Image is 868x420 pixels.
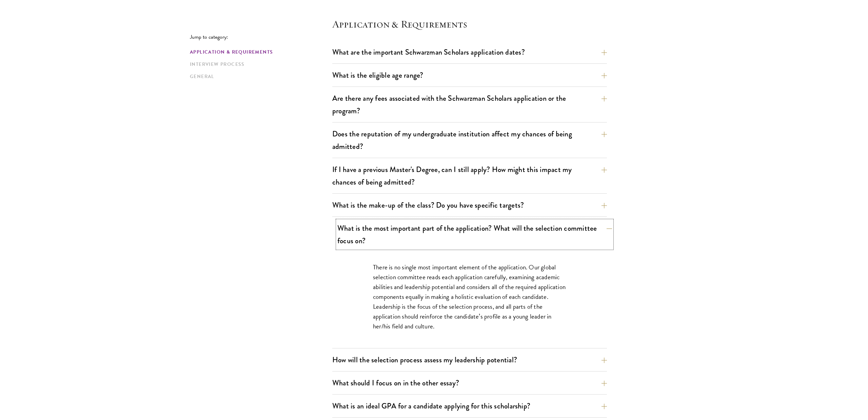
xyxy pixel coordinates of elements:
[332,197,607,213] button: What is the make-up of the class? Do you have specific targets?
[337,221,612,248] button: What is the most important part of the application? What will the selection committee focus on?
[332,352,607,367] button: How will the selection process assess my leadership potential?
[190,61,328,68] a: Interview Process
[332,17,607,31] h4: Application & Requirements
[190,49,328,56] a: Application & Requirements
[332,398,607,414] button: What is an ideal GPA for a candidate applying for this scholarship?
[332,91,607,118] button: Are there any fees associated with the Schwarzman Scholars application or the program?
[190,34,332,40] p: Jump to category:
[332,68,607,83] button: What is the eligible age range?
[332,162,607,190] button: If I have a previous Master's Degree, can I still apply? How might this impact my chances of bein...
[332,375,607,390] button: What should I focus on in the other essay?
[332,126,607,154] button: Does the reputation of my undergraduate institution affect my chances of being admitted?
[190,73,328,80] a: General
[332,44,607,60] button: What are the important Schwarzman Scholars application dates?
[373,262,566,331] p: There is no single most important element of the application. Our global selection committee read...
